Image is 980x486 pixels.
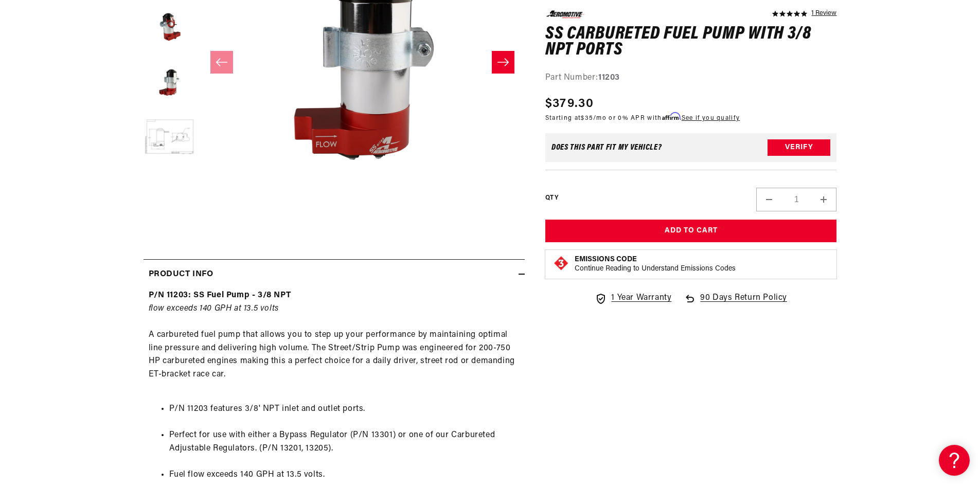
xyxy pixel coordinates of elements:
[144,260,525,290] summary: Product Info
[551,143,662,152] div: Does This part fit My vehicle?
[545,193,558,202] label: QTY
[768,139,830,156] button: Verify
[492,51,514,74] button: Slide right
[149,291,291,299] strong: P/N 11203: SS Fuel Pump - 3/8 NPT
[662,113,680,120] span: Affirm
[595,292,671,305] a: 1 Year Warranty
[575,256,637,263] strong: Emissions Code
[169,403,520,416] li: P/N 11203 features 3/8' NPT inlet and outlet ports.
[545,220,837,243] button: Add to Cart
[169,429,520,455] li: Perfect for use with either a Bypass Regulator (P/N 13301) or one of our Carbureted Adjustable Re...
[575,264,736,274] p: Continue Reading to Understand Emissions Codes
[149,268,213,281] h2: Product Info
[545,113,740,123] p: Starting at /mo or 0% APR with .
[149,304,279,313] i: flow exceeds 140 GPH at 13.5 volts
[611,292,671,305] span: 1 Year Warranty
[811,10,836,17] a: 1 reviews
[553,255,569,272] img: Emissions code
[144,56,195,107] button: Load image 4 in gallery view
[545,95,594,113] span: $379.30
[545,71,837,84] div: Part Number:
[581,115,593,121] span: $35
[700,292,787,315] span: 90 Days Return Policy
[210,51,233,74] button: Slide left
[684,292,787,315] a: 90 Days Return Policy
[575,255,736,274] button: Emissions CodeContinue Reading to Understand Emissions Codes
[144,112,195,164] button: Load image 5 in gallery view
[169,469,520,482] li: Fuel flow exceeds 140 GPH at 13.5 volts.
[682,115,740,121] a: See if you qualify - Learn more about Affirm Financing (opens in modal)
[598,73,620,81] strong: 11203
[545,26,837,58] h1: SS Carbureted Fuel Pump with 3/8 NPT Ports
